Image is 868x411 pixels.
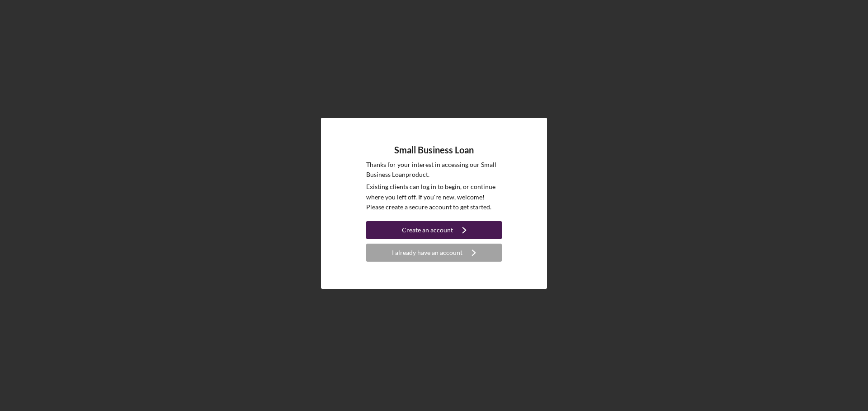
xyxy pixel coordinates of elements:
[402,221,453,239] div: Create an account
[366,182,502,212] p: Existing clients can log in to begin, or continue where you left off. If you're new, welcome! Ple...
[366,160,502,180] p: Thanks for your interest in accessing our Small Business Loan product.
[392,244,462,262] div: I already have an account
[366,221,502,239] button: Create an account
[394,145,474,155] h4: Small Business Loan
[366,221,502,241] a: Create an account
[366,244,502,262] button: I already have an account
